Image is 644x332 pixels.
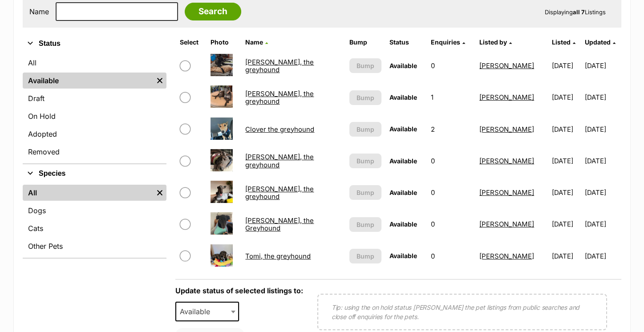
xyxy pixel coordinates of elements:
[548,82,584,113] td: [DATE]
[585,241,620,271] td: [DATE]
[23,183,166,258] div: Species
[245,216,314,232] a: [PERSON_NAME], the Greyhound
[430,38,460,46] span: translation missing: en.admin.listings.index.attributes.enquiries
[585,38,616,46] a: Updated
[245,125,314,134] a: Clover the greyhound
[346,35,385,49] th: Bump
[386,35,426,49] th: Status
[552,38,575,46] a: Listed
[427,177,475,208] td: 0
[389,252,417,259] span: Available
[548,114,584,145] td: [DATE]
[23,185,153,201] a: All
[389,93,417,101] span: Available
[427,82,475,113] td: 1
[479,125,534,134] a: [PERSON_NAME]
[356,93,374,102] span: Bump
[479,220,534,228] a: [PERSON_NAME]
[479,93,534,101] a: [PERSON_NAME]
[430,38,465,46] a: Enquiries
[548,209,584,239] td: [DATE]
[389,125,417,133] span: Available
[389,62,417,69] span: Available
[548,177,584,208] td: [DATE]
[349,249,381,263] button: Bump
[427,50,475,81] td: 0
[356,61,374,70] span: Bump
[29,8,49,16] label: Name
[545,8,606,16] span: Displaying Listings
[427,114,475,145] td: 2
[356,156,374,166] span: Bump
[23,38,166,49] button: Status
[23,220,166,236] a: Cats
[356,188,374,197] span: Bump
[153,185,166,201] a: Remove filter
[23,73,153,89] a: Available
[585,38,611,46] span: Updated
[185,3,241,20] input: Search
[573,8,585,16] strong: all 7
[23,144,166,160] a: Removed
[176,305,219,318] span: Available
[479,252,534,260] a: [PERSON_NAME]
[245,38,263,46] span: Name
[23,108,166,124] a: On Hold
[585,82,620,113] td: [DATE]
[349,90,381,105] button: Bump
[479,157,534,165] a: [PERSON_NAME]
[23,168,166,179] button: Species
[585,50,620,81] td: [DATE]
[23,202,166,219] a: Dogs
[585,209,620,239] td: [DATE]
[245,185,314,201] a: [PERSON_NAME], the greyhound
[349,217,381,232] button: Bump
[548,50,584,81] td: [DATE]
[548,146,584,176] td: [DATE]
[245,38,268,46] a: Name
[153,73,166,89] a: Remove filter
[389,157,417,165] span: Available
[479,188,534,197] a: [PERSON_NAME]
[245,89,314,105] a: [PERSON_NAME], the greyhound
[389,220,417,228] span: Available
[23,53,166,163] div: Status
[548,241,584,271] td: [DATE]
[427,209,475,239] td: 0
[349,185,381,200] button: Bump
[23,126,166,142] a: Adopted
[356,251,374,261] span: Bump
[349,154,381,168] button: Bump
[349,58,381,73] button: Bump
[245,153,314,169] a: [PERSON_NAME], the greyhound
[245,58,314,74] a: [PERSON_NAME], the greyhound
[427,146,475,176] td: 0
[23,90,166,106] a: Draft
[245,252,311,260] a: Tomi, the greyhound
[585,177,620,208] td: [DATE]
[389,189,417,196] span: Available
[356,125,374,134] span: Bump
[349,122,381,137] button: Bump
[23,238,166,254] a: Other Pets
[356,220,374,229] span: Bump
[207,35,241,49] th: Photo
[479,38,512,46] a: Listed by
[176,35,206,49] th: Select
[23,55,166,71] a: All
[175,302,239,321] span: Available
[175,286,303,295] label: Update status of selected listings to:
[479,38,507,46] span: Listed by
[552,38,571,46] span: Listed
[332,303,593,321] p: Tip: using the on hold status [PERSON_NAME] the pet listings from public searches and close off e...
[479,61,534,70] a: [PERSON_NAME]
[427,241,475,271] td: 0
[585,114,620,145] td: [DATE]
[585,146,620,176] td: [DATE]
